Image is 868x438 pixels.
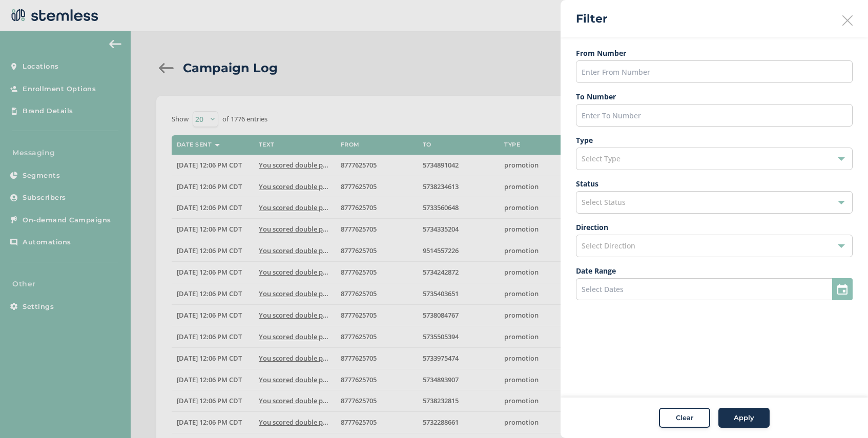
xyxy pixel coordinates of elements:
[576,10,607,27] h2: Filter
[676,413,693,423] span: Clear
[576,60,853,83] input: Enter From Number
[576,222,853,233] label: Direction
[576,104,853,127] input: Enter To Number
[576,178,853,189] label: Status
[576,278,853,300] input: Select Dates
[718,408,770,428] button: Apply
[817,389,868,438] iframe: Chat Widget
[659,408,710,428] button: Clear
[582,154,621,163] span: Select Type
[582,241,635,251] span: Select Direction
[576,135,853,145] label: Type
[576,265,853,276] label: Date Range
[582,197,626,207] span: Select Status
[576,48,853,58] label: From Number
[576,91,853,102] label: To Number
[734,413,754,423] span: Apply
